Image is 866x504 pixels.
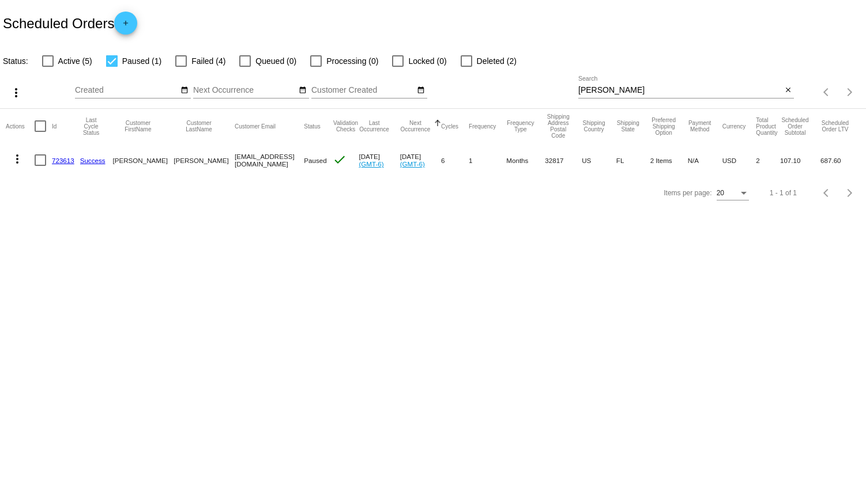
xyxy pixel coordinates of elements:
[782,85,794,97] button: Clear
[756,109,780,143] mat-header-cell: Total Product Quantity
[80,117,103,136] button: Change sorting for LastProcessingCycleId
[304,123,320,130] button: Change sorting for Status
[333,109,359,143] mat-header-cell: Validation Checks
[408,54,446,68] span: Locked (0)
[722,123,746,130] button: Change sorting for CurrencyIso
[578,86,782,95] input: Search
[441,143,469,177] mat-cell: 6
[174,120,224,132] button: Change sorting for CustomerLastName
[359,160,383,168] a: (GMT-6)
[9,86,23,100] mat-icon: more_vert
[582,120,606,132] button: Change sorting for ShippingCountry
[333,153,347,166] mat-icon: check
[616,143,650,177] mat-cell: FL
[3,12,137,35] h2: Scheduled Orders
[650,143,688,177] mat-cell: 2 Items
[582,143,616,177] mat-cell: US
[235,123,276,130] button: Change sorting for CustomerEmail
[80,157,106,164] a: Success
[113,143,174,177] mat-cell: [PERSON_NAME]
[815,81,838,104] button: Previous page
[235,143,304,177] mat-cell: [EMAIL_ADDRESS][DOMAIN_NAME]
[6,109,35,143] mat-header-cell: Actions
[400,120,431,132] button: Change sorting for NextOccurrenceUtc
[469,123,496,130] button: Change sorting for Frequency
[780,117,810,136] button: Change sorting for Subtotal
[359,143,400,177] mat-cell: [DATE]
[52,123,57,130] button: Change sorting for Id
[780,143,820,177] mat-cell: 107.10
[838,81,861,104] button: Next page
[119,19,133,33] mat-icon: add
[417,86,425,95] mat-icon: date_range
[52,157,74,164] a: 723613
[756,143,780,177] mat-cell: 2
[304,157,326,164] span: Paused
[770,189,797,197] div: 1 - 1 of 1
[784,86,792,95] mat-icon: close
[326,54,378,68] span: Processing (0)
[722,143,756,177] mat-cell: USD
[477,54,517,68] span: Deleted (2)
[58,54,92,68] span: Active (5)
[545,113,571,139] button: Change sorting for ShippingPostcode
[400,160,425,168] a: (GMT-6)
[441,123,458,130] button: Change sorting for Cycles
[838,181,861,204] button: Next page
[3,56,28,66] span: Status:
[113,120,164,132] button: Change sorting for CustomerFirstName
[506,143,545,177] mat-cell: Months
[299,86,307,95] mat-icon: date_range
[174,143,235,177] mat-cell: [PERSON_NAME]
[469,143,506,177] mat-cell: 1
[180,86,189,95] mat-icon: date_range
[664,189,711,197] div: Items per page:
[820,143,860,177] mat-cell: 687.60
[10,152,24,166] mat-icon: more_vert
[688,143,722,177] mat-cell: N/A
[193,86,297,95] input: Next Occurrence
[311,86,415,95] input: Customer Created
[688,120,712,132] button: Change sorting for PaymentMethod.Type
[191,54,225,68] span: Failed (4)
[616,120,640,132] button: Change sorting for ShippingState
[820,120,850,132] button: Change sorting for LifetimeValue
[359,120,389,132] button: Change sorting for LastOccurrenceUtc
[717,190,749,198] mat-select: Items per page:
[545,143,582,177] mat-cell: 32817
[122,54,161,68] span: Paused (1)
[506,120,534,132] button: Change sorting for FrequencyType
[717,189,724,197] span: 20
[400,143,441,177] mat-cell: [DATE]
[815,181,838,204] button: Previous page
[255,54,296,68] span: Queued (0)
[75,86,179,95] input: Created
[650,117,677,136] button: Change sorting for PreferredShippingOption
